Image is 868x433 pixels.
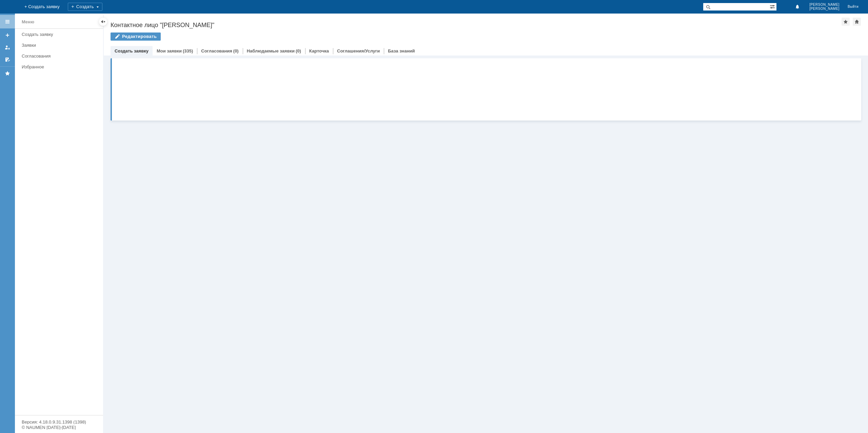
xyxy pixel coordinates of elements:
div: Меню [22,18,34,26]
div: Согласования [22,53,99,59]
a: Наблюдаемые заявки [247,48,295,53]
div: (335) [183,48,193,53]
div: (0) [233,48,239,53]
div: Версия: 4.18.0.9.31.1398 (1398) [22,420,96,424]
div: (0) [296,48,301,53]
a: Согласования [19,51,102,61]
div: Избранное [22,64,92,69]
div: Скрыть меню [99,18,107,26]
div: Добавить в избранное [842,18,850,26]
span: [PERSON_NAME] [809,3,840,7]
span: Расширенный поиск [770,3,776,9]
div: Создать заявку [22,32,99,37]
a: Заявки [19,40,102,50]
a: Создать заявку [115,48,149,53]
a: Мои заявки [2,42,13,53]
a: Создать заявку [2,30,13,41]
a: Согласования [201,48,232,53]
div: Контактное лицо "[PERSON_NAME]" [111,22,842,28]
a: Мои согласования [2,54,13,65]
a: Создать заявку [19,29,102,40]
a: База знаний [388,48,415,53]
div: Сделать домашней страницей [853,18,861,26]
a: Карточка [309,48,329,53]
div: © NAUMEN [DATE]-[DATE] [22,425,96,430]
div: Заявки [22,43,99,48]
div: Создать [68,3,102,11]
a: Мои заявки [157,48,182,53]
a: Соглашения/Услуги [337,48,380,53]
span: [PERSON_NAME] [809,7,840,11]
